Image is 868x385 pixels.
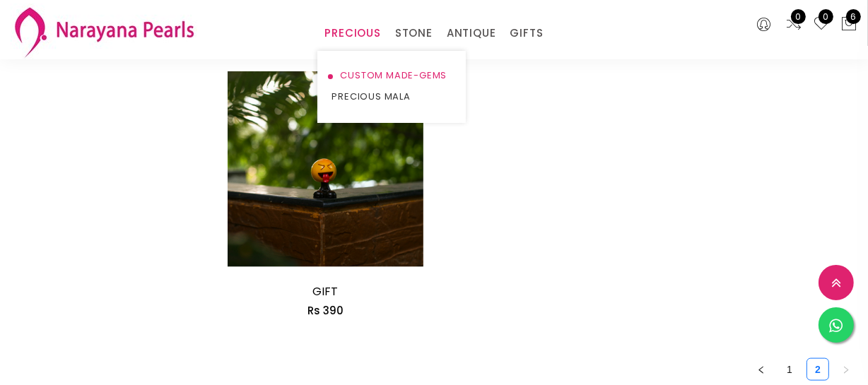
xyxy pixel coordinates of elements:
[324,23,380,44] a: PRECIOUS
[791,9,806,24] span: 0
[835,358,857,381] li: Next Page
[307,303,344,318] span: Rs 390
[807,359,828,380] a: 2
[819,9,833,24] span: 0
[447,23,496,44] a: ANTIQUE
[757,366,766,374] span: left
[510,23,543,44] a: GIFTS
[778,358,801,381] li: 1
[750,358,773,381] button: left
[785,16,802,34] a: 0
[332,86,452,107] a: PRECIOUS MALA
[840,16,857,34] button: 6
[813,16,830,34] a: 0
[779,359,800,380] a: 1
[842,366,850,374] span: right
[846,9,861,24] span: 6
[332,65,452,86] a: CUSTOM MADE-GEMS
[835,358,857,381] button: right
[807,358,829,381] li: 2
[312,283,338,300] a: GIFT
[395,23,433,44] a: STONE
[750,358,773,381] li: Previous Page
